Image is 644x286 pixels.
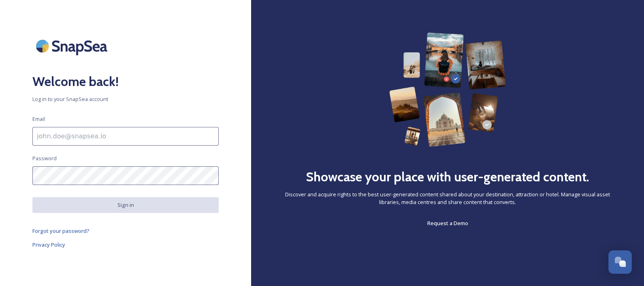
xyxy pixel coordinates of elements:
[427,218,468,228] a: Request a Demo
[32,227,90,234] span: Forgot your password?
[389,32,506,147] img: 63b42ca75bacad526042e722_Group%20154-p-800.png
[32,240,219,249] a: Privacy Policy
[284,191,612,206] span: Discover and acquire rights to the best user-generated content shared about your destination, att...
[32,115,45,123] span: Email
[32,72,219,91] h2: Welcome back!
[32,241,65,248] span: Privacy Policy
[32,197,219,213] button: Sign in
[32,95,219,103] span: Log in to your SnapSea account
[427,219,468,227] span: Request a Demo
[306,167,589,187] h2: Showcase your place with user-generated content.
[32,127,219,146] input: john.doe@snapsea.io
[32,226,219,236] a: Forgot your password?
[608,250,632,274] button: Open Chat
[32,155,57,162] span: Password
[32,32,113,60] img: SnapSea Logo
